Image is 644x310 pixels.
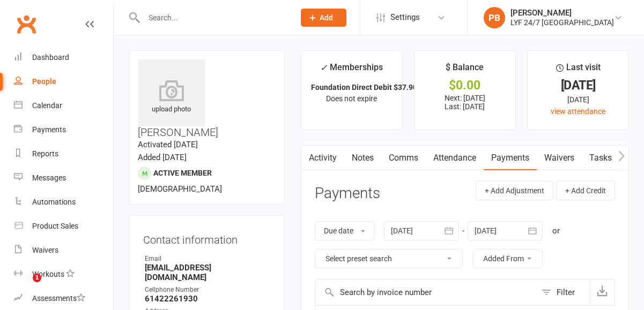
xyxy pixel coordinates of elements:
div: $ Balance [446,61,484,80]
a: Waivers [14,238,113,262]
a: Attendance [426,146,484,170]
button: + Add Adjustment [476,181,553,200]
a: Dashboard [14,46,113,70]
button: Filter [536,279,589,305]
strong: [EMAIL_ADDRESS][DOMAIN_NAME] [145,263,270,282]
div: Calendar [32,101,62,110]
input: Search... [140,10,287,25]
time: Activated [DATE] [138,140,198,149]
a: Product Sales [14,214,113,238]
strong: Foundation Direct Debit $37.90 [311,83,417,92]
div: PB [484,7,505,28]
span: Add [320,13,333,22]
div: Dashboard [32,53,69,62]
h3: [PERSON_NAME] [138,59,276,138]
strong: 61422261930 [145,294,270,304]
div: Workouts [32,270,64,278]
a: Reports [14,142,113,166]
div: Product Sales [32,222,78,230]
iframe: Intercom live chat [11,274,36,299]
div: [PERSON_NAME] [510,8,614,18]
a: Notes [344,146,381,170]
h3: Payments [315,185,380,202]
span: 1 [33,274,41,282]
a: Waivers [537,146,582,170]
div: Last visit [556,61,601,80]
a: People [14,70,113,94]
span: [DEMOGRAPHIC_DATA] [138,184,222,194]
div: Memberships [320,61,383,80]
button: Add [301,9,346,27]
div: Cellphone Number [145,285,270,295]
input: Search by invoice number [315,279,536,305]
div: $0.00 [424,80,506,91]
div: upload photo [138,80,205,115]
h3: Contact information [143,230,270,246]
i: ✓ [320,63,327,73]
div: or [552,224,560,237]
div: Assessments [32,294,85,303]
button: Added From [472,249,543,268]
button: Due date [315,221,374,240]
a: Automations [14,190,113,214]
a: Comms [381,146,426,170]
div: Filter [557,286,575,299]
div: [DATE] [537,94,619,105]
a: view attendance [551,107,605,116]
a: Payments [484,146,537,170]
div: Email [145,254,270,264]
div: People [32,77,56,86]
a: Tasks [582,146,619,170]
time: Added [DATE] [138,153,187,162]
a: Messages [14,166,113,190]
div: Automations [32,198,76,206]
span: Does not expire [326,94,377,103]
div: Waivers [32,246,58,254]
p: Next: [DATE] Last: [DATE] [424,94,506,111]
a: Clubworx [13,11,40,37]
span: Active member [153,169,212,177]
a: Workouts [14,262,113,286]
div: [DATE] [537,80,619,91]
button: + Add Credit [556,181,615,200]
a: Calendar [14,94,113,118]
a: Payments [14,118,113,142]
a: Activity [301,146,344,170]
div: Payments [32,125,66,134]
div: Messages [32,173,66,182]
div: LYF 24/7 [GEOGRAPHIC_DATA] [510,18,614,27]
span: Settings [390,5,420,29]
div: Reports [32,149,58,158]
